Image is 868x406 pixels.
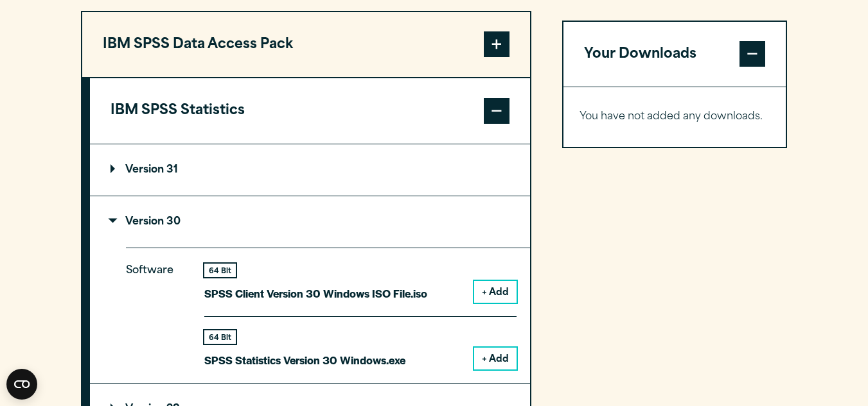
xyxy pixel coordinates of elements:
[204,330,236,344] div: 64 Bit
[474,348,517,369] button: + Add
[204,284,427,303] p: SPSS Client Version 30 Windows ISO File.iso
[204,264,236,277] div: 64 Bit
[111,217,181,227] p: Version 30
[82,12,530,78] button: IBM SPSS Data Access Pack
[126,262,184,359] p: Software
[90,144,530,196] summary: Version 31
[6,369,37,400] button: Open CMP widget
[474,281,517,303] button: + Add
[580,108,770,127] p: You have not added any downloads.
[563,22,786,87] button: Your Downloads
[204,351,405,369] p: SPSS Statistics Version 30 Windows.exe
[563,87,786,148] div: Your Downloads
[111,165,178,175] p: Version 31
[90,196,530,248] summary: Version 30
[90,78,530,144] button: IBM SPSS Statistics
